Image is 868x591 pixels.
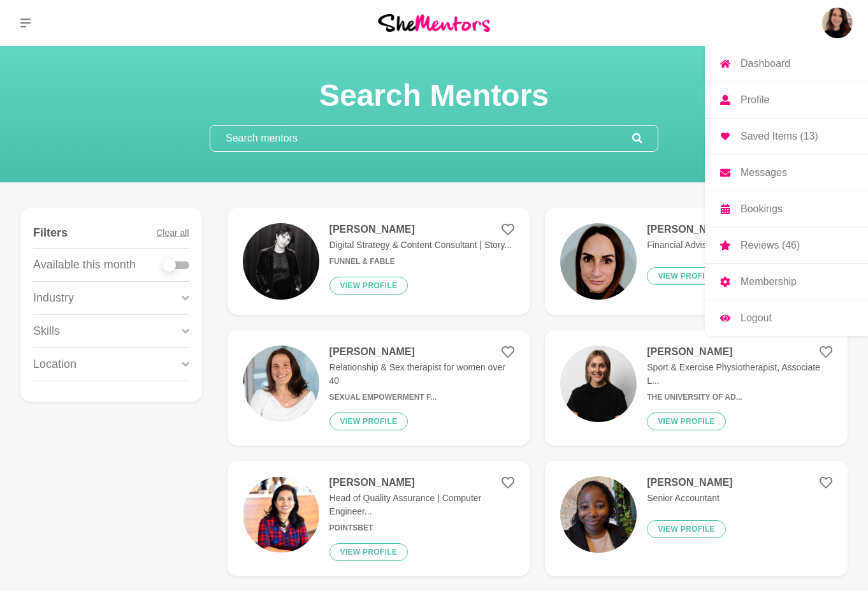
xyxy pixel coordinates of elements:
[705,155,868,191] a: Messages
[705,119,868,154] a: Saved Items (13)
[647,492,732,505] p: Senior Accountant
[705,82,868,118] a: Profile
[741,313,772,323] p: Logout
[545,208,848,315] a: [PERSON_NAME]Financial AdviserView profile
[560,223,637,300] img: 2462cd17f0db61ae0eaf7f297afa55aeb6b07152-1255x1348.jpg
[741,204,783,214] p: Bookings
[705,228,868,263] a: Reviews (46)
[741,240,800,251] p: Reviews (46)
[560,346,637,422] img: 523c368aa158c4209afe732df04685bb05a795a5-1125x1128.jpg
[647,361,832,388] p: Sport & Exercise Physiotherapist, Associate L...
[243,223,319,300] img: 1044fa7e6122d2a8171cf257dcb819e56f039831-1170x656.jpg
[741,277,797,287] p: Membership
[33,323,60,340] p: Skills
[329,223,512,236] h4: [PERSON_NAME]
[329,361,515,388] p: Relationship & Sex therapist for women over 40
[243,346,319,422] img: d6e4e6fb47c6b0833f5b2b80120bcf2f287bc3aa-2570x2447.jpg
[210,77,658,115] h1: Search Mentors
[329,393,515,402] h6: Sexual Empowerment f...
[228,330,530,446] a: [PERSON_NAME]Relationship & Sex therapist for women over 40Sexual Empowerment f...View profile
[228,461,530,576] a: [PERSON_NAME]Head of Quality Assurance | Computer Engineer...PointsBetView profile
[647,393,832,402] h6: The University of Ad...
[329,412,409,430] button: View profile
[228,208,530,315] a: [PERSON_NAME]Digital Strategy & Content Consultant | Story...Funnel & FableView profile
[243,476,319,553] img: 59f335efb65c6b3f8f0c6c54719329a70c1332df-242x243.png
[647,238,732,252] p: Financial Adviser
[822,8,853,38] img: Ali Adey
[33,226,68,240] h4: Filters
[33,356,76,373] p: Location
[647,520,726,538] button: View profile
[647,476,732,489] h4: [PERSON_NAME]
[705,46,868,82] a: Dashboard
[329,492,515,518] p: Head of Quality Assurance | Computer Engineer...
[741,59,790,69] p: Dashboard
[329,543,409,561] button: View profile
[741,168,787,178] p: Messages
[647,412,726,430] button: View profile
[33,256,136,274] p: Available this month
[329,257,512,266] h6: Funnel & Fable
[329,346,515,358] h4: [PERSON_NAME]
[156,218,189,248] button: Clear all
[329,476,515,489] h4: [PERSON_NAME]
[647,223,732,236] h4: [PERSON_NAME]
[545,330,848,446] a: [PERSON_NAME]Sport & Exercise Physiotherapist, Associate L...The University of Ad...View profile
[822,8,853,38] a: Ali AdeyDashboardProfileSaved Items (13)MessagesBookingsReviews (46)MembershipLogout
[210,126,632,151] input: Search mentors
[33,289,74,307] p: Industry
[647,346,832,358] h4: [PERSON_NAME]
[560,476,637,553] img: 54410d91cae438123b608ef54d3da42d18b8f0e6-2316x3088.jpg
[329,277,409,295] button: View profile
[647,267,726,285] button: View profile
[329,523,515,533] h6: PointsBet
[705,191,868,227] a: Bookings
[741,95,769,105] p: Profile
[741,131,818,142] p: Saved Items (13)
[329,238,512,252] p: Digital Strategy & Content Consultant | Story...
[378,14,490,31] img: She Mentors Logo
[545,461,848,576] a: [PERSON_NAME]Senior AccountantView profile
